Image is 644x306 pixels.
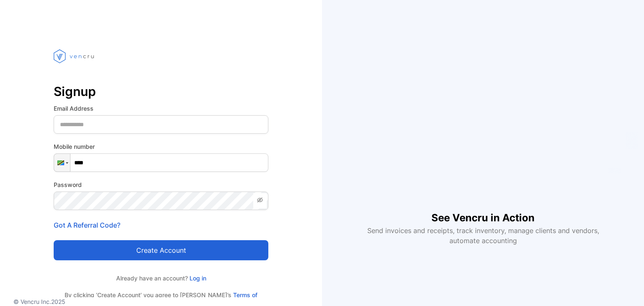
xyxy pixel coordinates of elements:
h1: See Vencru in Action [431,197,535,226]
p: Signup [54,81,268,101]
iframe: YouTube video player [361,60,605,197]
button: Create account [54,240,268,260]
a: Log in [188,275,206,282]
p: Send invoices and receipts, track inventory, manage clients and vendors, automate accounting [362,226,604,246]
label: Password [54,180,268,189]
div: Tanzania: + 255 [54,154,70,171]
label: Mobile number [54,142,268,151]
p: Got A Referral Code? [54,220,268,230]
label: Email Address [54,104,268,113]
img: vencru logo [54,34,96,79]
p: Already have an account? [54,274,268,283]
